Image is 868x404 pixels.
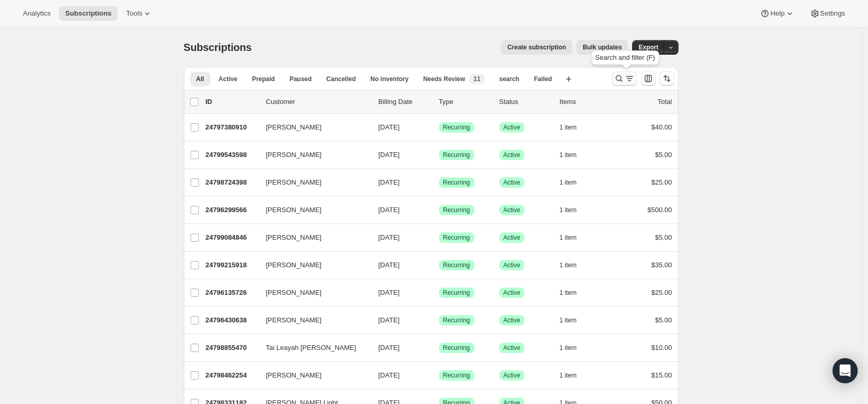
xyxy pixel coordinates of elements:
span: $500.00 [648,206,672,214]
span: [PERSON_NAME] [266,205,322,215]
button: Settings [803,6,851,21]
span: Active [504,178,521,187]
span: [DATE] [379,151,400,159]
button: 1 item [560,313,588,328]
button: Create new view [560,72,577,86]
span: Active [504,123,521,132]
div: Open Intercom Messenger [833,358,858,383]
span: Tai Leayah [PERSON_NAME] [266,343,356,353]
span: Active [504,371,521,380]
span: Active [504,151,521,159]
button: 1 item [560,230,588,245]
div: IDCustomerBilling DateTypeStatusItemsTotal [206,97,672,107]
button: Tai Leayah [PERSON_NAME] [260,340,364,356]
span: [DATE] [379,233,400,241]
p: Total [658,97,672,107]
span: Subscriptions [184,42,252,53]
span: [DATE] [379,206,400,214]
button: [PERSON_NAME] [260,174,364,191]
div: 24799215918[PERSON_NAME][DATE]SuccessRecurringSuccessActive1 item$35.00 [206,258,672,272]
span: Tools [126,9,142,18]
span: Active [504,233,521,242]
span: Subscriptions [65,9,111,18]
span: Help [770,9,784,18]
button: Subscriptions [59,6,118,21]
span: [DATE] [379,261,400,269]
span: 1 item [560,123,577,132]
span: [PERSON_NAME] [266,260,322,270]
p: Status [499,97,551,107]
div: 24796299566[PERSON_NAME][DATE]SuccessRecurringSuccessActive1 item$500.00 [206,203,672,217]
div: Items [560,97,612,107]
span: Analytics [23,9,51,18]
span: Recurring [443,233,470,242]
span: 1 item [560,344,577,352]
button: Create subscription [501,40,572,55]
p: 24798724398 [206,177,258,188]
span: 11 [473,75,480,83]
button: 1 item [560,120,588,135]
p: 24798462254 [206,370,258,381]
span: Cancelled [326,75,356,83]
span: [DATE] [379,344,400,351]
span: [DATE] [379,289,400,296]
span: Needs Review [423,75,466,83]
button: Customize table column order and visibility [641,71,656,86]
span: [DATE] [379,316,400,324]
span: 1 item [560,151,577,159]
span: Active [219,75,237,83]
div: 24798462254[PERSON_NAME][DATE]SuccessRecurringSuccessActive1 item$15.00 [206,368,672,383]
span: search [499,75,520,83]
button: Search and filter results [612,71,637,86]
p: Customer [266,97,370,107]
button: [PERSON_NAME] [260,119,364,136]
span: Active [504,316,521,324]
div: 24798855470Tai Leayah [PERSON_NAME][DATE]SuccessRecurringSuccessActive1 item$10.00 [206,341,672,355]
span: 1 item [560,233,577,242]
button: 1 item [560,148,588,162]
span: Recurring [443,344,470,352]
p: 24799084846 [206,232,258,243]
span: All [196,75,204,83]
span: 1 item [560,371,577,380]
button: [PERSON_NAME] [260,312,364,329]
span: Recurring [443,123,470,132]
button: [PERSON_NAME] [260,202,364,218]
button: 1 item [560,175,588,190]
span: No inventory [370,75,408,83]
span: Failed [534,75,552,83]
button: Analytics [17,6,57,21]
button: Tools [120,6,159,21]
span: $10.00 [651,344,672,351]
span: Recurring [443,261,470,269]
span: Recurring [443,371,470,380]
span: Recurring [443,151,470,159]
button: 1 item [560,368,588,383]
span: $40.00 [651,123,672,131]
span: [PERSON_NAME] [266,150,322,160]
span: Active [504,289,521,297]
span: $25.00 [651,289,672,296]
span: $35.00 [651,261,672,269]
span: 1 item [560,289,577,297]
span: [PERSON_NAME] [266,177,322,188]
p: ID [206,97,258,107]
span: Settings [820,9,845,18]
p: 24798855470 [206,343,258,353]
button: [PERSON_NAME] [260,367,364,384]
span: [DATE] [379,178,400,186]
span: [PERSON_NAME] [266,288,322,298]
span: Active [504,261,521,269]
span: [PERSON_NAME] [266,232,322,243]
p: 24797380910 [206,122,258,133]
button: [PERSON_NAME] [260,147,364,163]
div: 24797380910[PERSON_NAME][DATE]SuccessRecurringSuccessActive1 item$40.00 [206,120,672,135]
span: $5.00 [655,316,672,324]
button: Export [632,40,664,55]
div: 24796135726[PERSON_NAME][DATE]SuccessRecurringSuccessActive1 item$25.00 [206,285,672,300]
span: $5.00 [655,151,672,159]
button: 1 item [560,258,588,272]
span: [PERSON_NAME] [266,315,322,325]
span: [PERSON_NAME] [266,122,322,133]
span: Export [638,43,658,51]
